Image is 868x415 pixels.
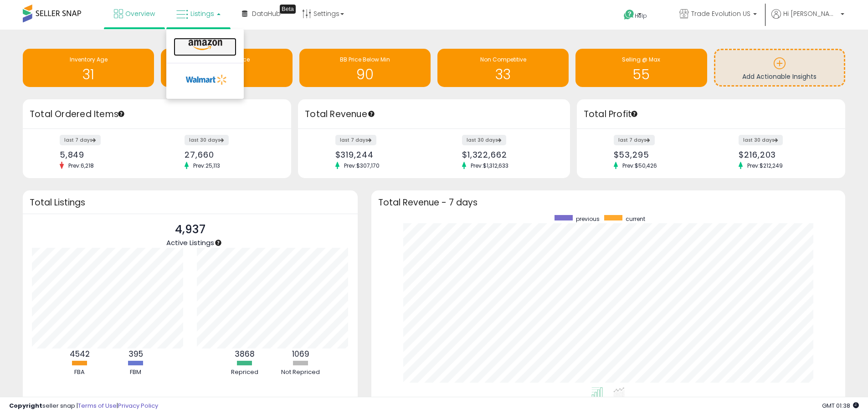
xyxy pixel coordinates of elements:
[217,368,272,377] div: Repriced
[622,56,660,63] span: Selling @ Max
[715,50,844,85] a: Add Actionable Insights
[305,108,563,121] h3: Total Revenue
[280,5,296,14] div: Tooltip anchor
[78,401,117,410] a: Terms of Use
[623,9,635,20] i: Get Help
[166,238,214,247] span: Active Listings
[783,9,838,18] span: Hi [PERSON_NAME]
[30,108,284,121] h3: Total Ordered Items
[235,348,255,359] b: 3868
[70,348,90,359] b: 4542
[165,67,288,82] h1: 1965
[9,401,42,410] strong: Copyright
[118,401,158,410] a: Privacy Policy
[117,110,125,118] div: Tooltip anchor
[60,135,101,145] label: last 7 days
[273,368,328,377] div: Not Repriced
[189,162,225,169] span: Prev: 25,113
[626,215,645,223] span: current
[742,72,817,81] span: Add Actionable Insights
[9,402,158,410] div: seller snap | |
[70,56,108,63] span: Inventory Age
[125,9,155,18] span: Overview
[367,110,375,118] div: Tooltip anchor
[635,12,647,20] span: Help
[252,9,281,18] span: DataHub
[630,110,638,118] div: Tooltip anchor
[771,9,844,30] a: Hi [PERSON_NAME]
[335,150,427,159] div: $319,244
[580,67,702,82] h1: 55
[52,368,107,377] div: FBA
[166,221,214,238] p: 4,937
[462,135,506,145] label: last 30 days
[614,150,704,159] div: $53,295
[442,67,564,82] h1: 33
[190,9,214,18] span: Listings
[739,150,829,159] div: $216,203
[822,401,859,410] span: 2025-09-15 01:38 GMT
[185,150,275,159] div: 27,660
[185,135,229,145] label: last 30 days
[576,215,600,223] span: previous
[618,162,662,169] span: Prev: $50,426
[340,56,390,63] span: BB Price Below Min
[292,348,309,359] b: 1069
[584,108,838,121] h3: Total Profit
[339,162,384,169] span: Prev: $307,170
[304,67,426,82] h1: 90
[64,162,98,169] span: Prev: 6,218
[739,135,783,145] label: last 30 days
[335,135,376,145] label: last 7 days
[480,56,526,63] span: Non Competitive
[462,150,554,159] div: $1,322,662
[108,368,163,377] div: FBM
[214,239,222,247] div: Tooltip anchor
[616,2,665,30] a: Help
[466,162,513,169] span: Prev: $1,312,633
[614,135,655,145] label: last 7 days
[27,67,149,82] h1: 31
[23,49,154,87] a: Inventory Age 31
[161,49,292,87] a: Needs to Reprice 1965
[743,162,787,169] span: Prev: $212,249
[60,150,150,159] div: 5,849
[575,49,707,87] a: Selling @ Max 55
[299,49,431,87] a: BB Price Below Min 90
[30,199,351,206] h3: Total Listings
[378,199,838,206] h3: Total Revenue - 7 days
[437,49,569,87] a: Non Competitive 33
[128,348,143,359] b: 395
[691,9,750,18] span: Trade Evolution US
[204,56,250,63] span: Needs to Reprice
